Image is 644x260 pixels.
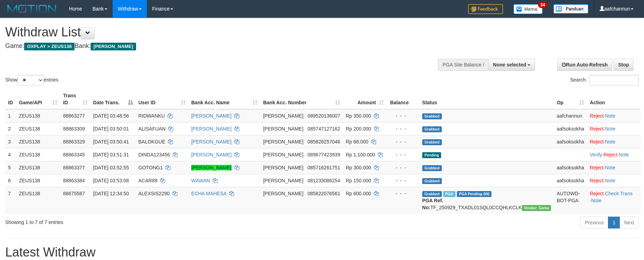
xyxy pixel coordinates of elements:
td: aafsoksokha [554,161,587,174]
td: ZEUS138 [16,187,60,214]
div: Showing 1 to 7 of 7 entries [5,216,263,226]
img: panduan.png [553,4,588,14]
td: · [587,161,641,174]
span: PGA Pending [457,191,492,197]
img: MOTION_logo.png [5,3,58,14]
div: - - - [389,151,417,158]
span: Rp 300.000 [346,165,371,170]
a: Stop [614,59,634,71]
a: Reject [590,126,604,132]
th: User ID: activate to sort column ascending [136,89,189,109]
span: OXPLAY > ZEUS138 [24,43,75,50]
div: PGA Site Balance / [438,59,488,71]
h4: Game: Bank: [5,43,422,50]
span: Grabbed [422,113,442,119]
span: [DATE] 12:34:50 [93,191,129,196]
td: aafsoksokha [554,174,587,187]
b: PGA Ref. No: [422,198,443,210]
span: 88675587 [63,191,85,196]
div: - - - [389,125,417,132]
a: 1 [608,217,620,229]
span: Copy 089520136007 to clipboard [307,113,340,119]
div: - - - [389,190,417,197]
label: Show entries [5,75,58,85]
a: Reject [590,178,604,183]
td: TF_250929_TXADL01SQL0CCQHLKCLK [419,187,554,214]
a: Run Auto-Refresh [557,59,612,71]
th: Date Trans.: activate to sort column descending [90,89,135,109]
div: - - - [389,138,417,145]
a: Note [605,113,616,119]
td: ZEUS138 [16,135,60,148]
span: Vendor URL: https://trx31.1velocity.biz [522,205,551,211]
th: Status [419,89,554,109]
a: [PERSON_NAME] [191,165,232,170]
th: Amount: activate to sort column ascending [343,89,386,109]
td: · · [587,187,641,214]
img: Button%20Memo.svg [514,4,543,14]
span: 88863309 [63,126,85,132]
span: [PERSON_NAME] [263,139,303,145]
td: AUTOWD-BOT-PGA [554,187,587,214]
a: Reject [590,165,604,170]
span: 34 [538,2,547,8]
div: - - - [389,112,417,119]
td: 3 [5,135,16,148]
span: 88863345 [63,152,85,157]
a: Note [605,165,616,170]
a: Note [605,139,616,145]
span: Rp 150.000 [346,178,371,183]
span: 88863377 [63,165,85,170]
span: Marked by aafpengsreynich [443,191,455,197]
span: Grabbed [422,178,442,184]
span: [DATE] 03:52:55 [93,165,129,170]
span: Rp 200.000 [346,126,371,132]
td: 1 [5,109,16,122]
a: Reject [603,152,617,157]
span: ALEXSIS2290 [139,191,170,196]
td: ZEUS138 [16,161,60,174]
span: Copy 085747127162 to clipboard [307,126,340,132]
td: · [587,135,641,148]
th: Balance [387,89,419,109]
span: [PERSON_NAME] [263,178,303,183]
span: Rp 600.000 [346,191,371,196]
span: 88863277 [63,113,85,119]
th: Bank Acc. Number: activate to sort column ascending [260,89,343,109]
th: Op: activate to sort column ascending [554,89,587,109]
td: 4 [5,148,16,161]
span: Grabbed [422,139,442,145]
td: aafsoksokha [554,135,587,148]
span: [PERSON_NAME] [263,113,303,119]
h1: Withdraw List [5,25,422,39]
td: · [587,109,641,122]
span: DINDA123456 [139,152,170,157]
td: ZEUS138 [16,174,60,187]
span: Copy 081233086254 to clipboard [307,178,340,183]
td: 5 [5,161,16,174]
h1: Latest Withdraw [5,245,639,259]
a: Check Trans [605,191,633,196]
th: Bank Acc. Name: activate to sort column ascending [189,89,260,109]
td: ZEUS138 [16,122,60,135]
a: Note [619,152,629,157]
span: None selected [493,62,526,68]
span: [DATE] 03:53:08 [93,178,129,183]
div: - - - [389,177,417,184]
a: WAWAN [191,178,210,183]
span: [DATE] 03:50:01 [93,126,129,132]
span: 88863329 [63,139,85,145]
span: Grabbed [422,191,442,197]
a: [PERSON_NAME] [191,126,232,132]
a: [PERSON_NAME] [191,139,232,145]
a: Previous [580,217,608,229]
a: [PERSON_NAME] [191,113,232,119]
span: [DATE] 03:48:56 [93,113,129,119]
td: 2 [5,122,16,135]
span: Copy 085716261751 to clipboard [307,165,340,170]
td: aafsoksokha [554,122,587,135]
span: RIDWANKU [139,113,165,119]
span: Copy 089677423939 to clipboard [307,152,340,157]
span: [PERSON_NAME] [263,191,303,196]
span: ALISAFUAN [139,126,166,132]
